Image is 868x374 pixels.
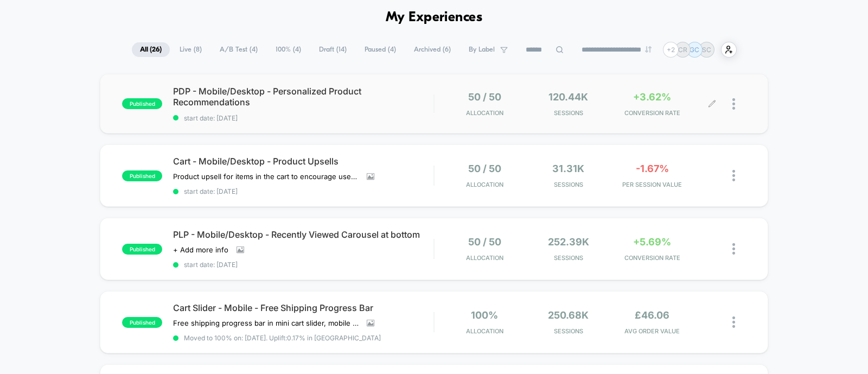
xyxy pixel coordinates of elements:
[468,236,501,248] span: 50 / 50
[173,319,359,327] span: Free shipping progress bar in mini cart slider, mobile only
[122,317,162,328] span: published
[122,244,162,255] span: published
[469,46,495,54] span: By Label
[173,187,433,195] span: start date: [DATE]
[732,316,735,328] img: close
[636,163,669,174] span: -1.67%
[613,181,692,188] span: PER SESSION VALUE
[548,236,589,248] span: 252.39k
[613,254,692,262] span: CONVERSION RATE
[466,181,503,188] span: Allocation
[406,42,459,57] span: Archived ( 6 )
[468,91,501,103] span: 50 / 50
[468,163,501,174] span: 50 / 50
[732,98,735,110] img: close
[645,46,652,53] img: end
[173,245,228,254] span: + Add more info
[466,109,503,117] span: Allocation
[529,327,608,335] span: Sessions
[122,98,162,109] span: published
[171,42,210,57] span: Live ( 8 )
[173,261,433,269] span: start date: [DATE]
[552,163,584,174] span: 31.31k
[356,42,404,57] span: Paused ( 4 )
[635,309,669,321] span: £46.06
[212,42,266,57] span: A/B Test ( 4 )
[173,114,433,122] span: start date: [DATE]
[548,91,588,103] span: 120.44k
[678,46,687,54] p: CR
[548,309,589,321] span: 250.68k
[173,172,359,181] span: Product upsell for items in the cart to encourage users to add more items to their basket/increas...
[311,42,355,57] span: Draft ( 14 )
[663,42,679,58] div: + 2
[702,46,711,54] p: SC
[386,10,483,26] h1: My Experiences
[122,170,162,181] span: published
[633,236,671,248] span: +5.69%
[466,254,503,262] span: Allocation
[633,91,671,103] span: +3.62%
[132,42,170,57] span: All ( 26 )
[529,109,608,117] span: Sessions
[613,109,692,117] span: CONVERSION RATE
[173,302,433,313] span: Cart Slider - Mobile - Free Shipping Progress Bar
[466,327,503,335] span: Allocation
[732,243,735,255] img: close
[529,254,608,262] span: Sessions
[471,309,498,321] span: 100%
[184,334,381,342] span: Moved to 100% on: [DATE] . Uplift: 0.17% in [GEOGRAPHIC_DATA]
[173,156,433,167] span: Cart - Mobile/Desktop - Product Upsells
[732,170,735,181] img: close
[173,86,433,107] span: PDP - Mobile/Desktop - Personalized Product Recommendations
[267,42,309,57] span: 100% ( 4 )
[173,229,433,240] span: PLP - Mobile/Desktop - Recently Viewed Carousel at bottom
[690,46,699,54] p: GC
[613,327,692,335] span: AVG ORDER VALUE
[529,181,608,188] span: Sessions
